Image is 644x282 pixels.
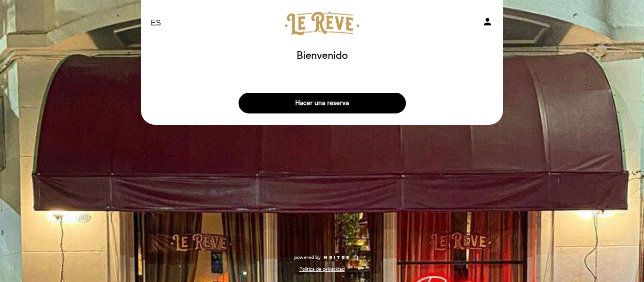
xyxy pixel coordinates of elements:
[294,254,321,261] span: powered by
[482,16,493,31] button: person
[323,256,350,260] img: MEITRE
[239,93,406,113] button: Hacer una reserva
[294,254,350,261] a: powered by
[263,10,381,36] a: Le Rêve Bistro
[299,266,345,273] a: Política de privacidad
[297,50,348,62] h1: Bienvenido
[482,16,493,27] i: person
